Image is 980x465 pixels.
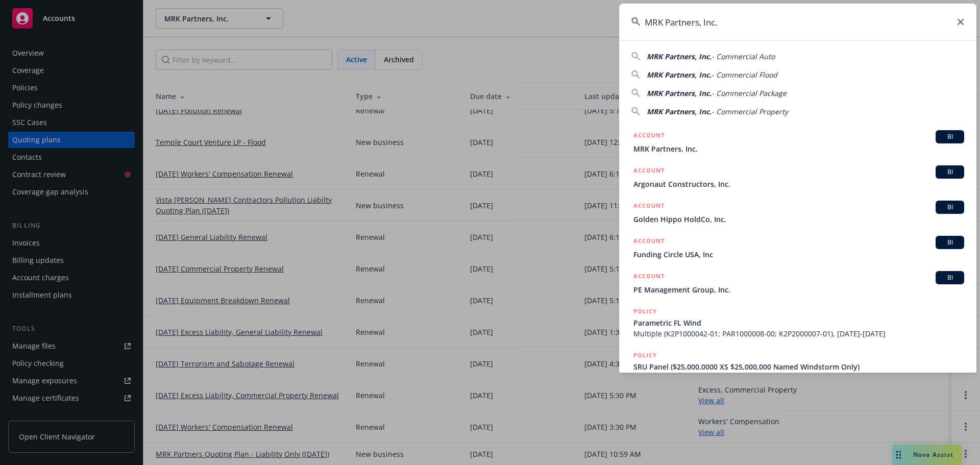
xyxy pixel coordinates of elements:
[619,195,976,230] a: ACCOUNTBIGolden Hippo HoldCo, Inc.
[633,328,964,339] span: Multiple (K2P1000042-01; PAR1000008-00; K2P2000007-01), [DATE]-[DATE]
[940,167,960,177] span: BI
[633,317,964,328] span: Parametric FL Wind
[633,361,964,372] span: SRU Panel ($25,000,0000 XS $25,000,000 Named Windstorm Only)
[940,203,960,212] span: BI
[633,372,964,383] span: Multiple (ASRU001810-00; AWP-XS-000001810-00; SSC0010055), [DATE]-[DATE]
[633,271,665,283] h5: ACCOUNT
[633,201,665,213] h5: ACCOUNT
[633,306,657,316] h5: POLICY
[619,4,976,40] input: Search...
[619,230,976,265] a: ACCOUNTBIFunding Circle USA, Inc
[647,107,712,116] span: MRK Partners, Inc.
[633,284,964,295] span: PE Management Group, Inc.
[712,52,775,61] span: - Commercial Auto
[633,143,964,154] span: MRK Partners, Inc.
[712,88,787,98] span: - Commercial Package
[633,249,964,260] span: Funding Circle USA, Inc
[940,273,960,282] span: BI
[647,88,712,98] span: MRK Partners, Inc.
[619,160,976,195] a: ACCOUNTBIArgonaut Constructors, Inc.
[647,70,712,80] span: MRK Partners, Inc.
[633,165,665,178] h5: ACCOUNT
[633,214,964,225] span: Golden Hippo HoldCo, Inc.
[712,70,777,80] span: - Commercial Flood
[619,301,976,345] a: POLICYParametric FL WindMultiple (K2P1000042-01; PAR1000008-00; K2P2000007-01), [DATE]-[DATE]
[633,350,657,360] h5: POLICY
[619,265,976,301] a: ACCOUNTBIPE Management Group, Inc.
[619,345,976,388] a: POLICYSRU Panel ($25,000,0000 XS $25,000,000 Named Windstorm Only)Multiple (ASRU001810-00; AWP-XS...
[712,107,788,116] span: - Commercial Property
[647,52,712,61] span: MRK Partners, Inc.
[619,125,976,160] a: ACCOUNTBIMRK Partners, Inc.
[940,238,960,247] span: BI
[633,130,665,142] h5: ACCOUNT
[633,179,964,189] span: Argonaut Constructors, Inc.
[940,132,960,141] span: BI
[633,236,665,248] h5: ACCOUNT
